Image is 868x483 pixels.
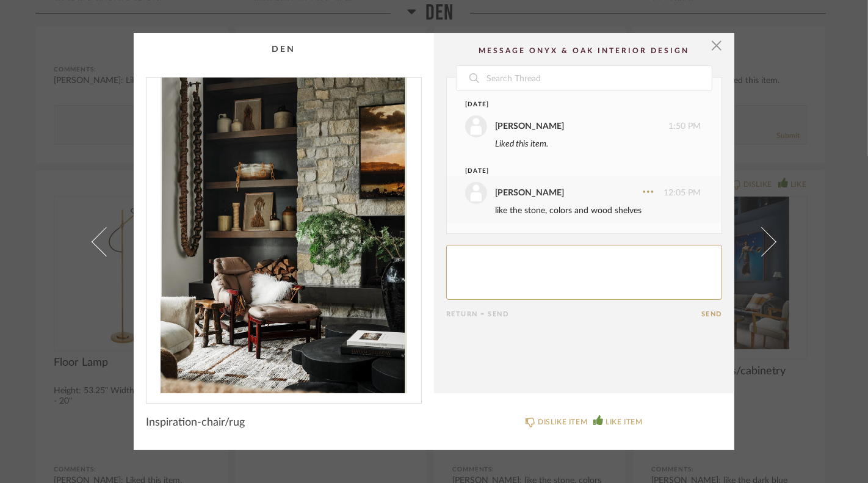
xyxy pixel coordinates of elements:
div: Return = Send [446,310,701,318]
button: Close [704,33,729,57]
span: Inspiration-chair/rug [146,416,245,429]
div: 1:50 PM [465,115,701,137]
div: like the stone, colors and wood shelves [495,204,701,217]
div: [DATE] [465,167,678,176]
div: 12:05 PM [465,182,701,204]
button: Send [701,310,722,318]
div: [PERSON_NAME] [495,186,564,200]
div: [PERSON_NAME] [495,120,564,133]
div: LIKE ITEM [606,416,642,428]
img: 05fc3eb1-a914-4cf3-80db-2a6724a51e96_1000x1000.jpg [146,78,421,393]
div: [DATE] [465,100,678,109]
div: DISLIKE ITEM [538,416,587,428]
div: 0 [146,78,421,393]
input: Search Thread [485,66,712,90]
div: Liked this item. [495,137,701,151]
